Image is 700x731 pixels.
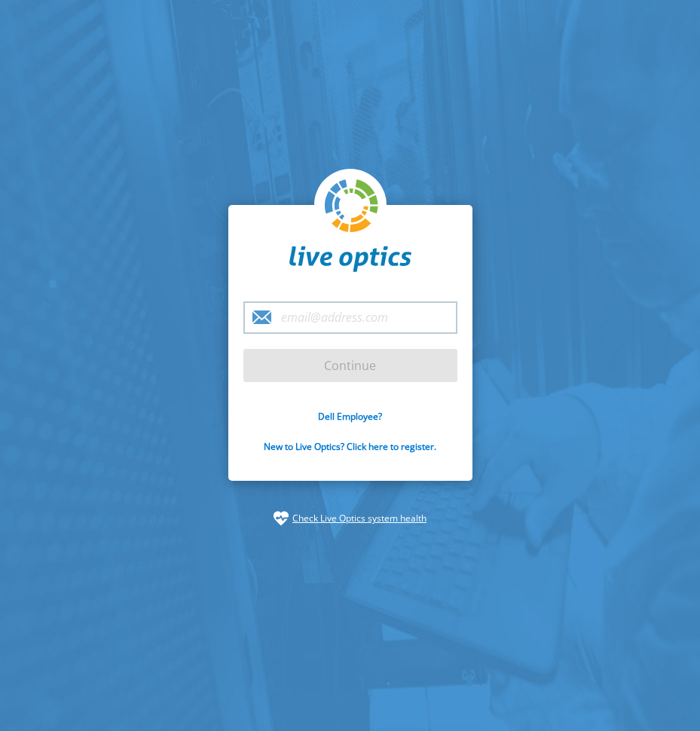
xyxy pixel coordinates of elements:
a: Check Live Optics system health [292,511,426,526]
input: email@address.com [243,301,457,334]
a: Dell Employee? [318,410,382,423]
a: New to Live Optics? Click here to register. [264,440,436,453]
img: liveoptics-word.svg [289,246,411,273]
img: status-check-icon.svg [274,511,289,526]
img: liveoptics-logo.svg [325,179,379,234]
